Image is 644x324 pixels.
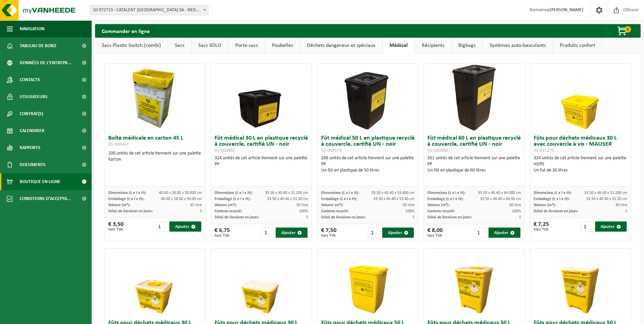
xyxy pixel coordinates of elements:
[20,54,72,71] span: Données de l'entrepr...
[306,215,308,219] span: 5
[440,249,508,317] img: 02-011377
[373,197,415,201] span: 33.50 x 40.40 x 53.40 cm
[403,203,415,207] span: 50 litre
[108,157,202,163] div: Karton
[215,228,230,238] div: € 6,75
[265,38,300,53] a: Poubelles
[200,209,202,213] span: 5
[191,38,228,53] a: Sacs SOLO
[321,191,359,195] span: Dimensions (L x l x H):
[90,5,208,15] span: 10-972715 - CATALENT BELGIUM SA - NEDER-OVER-HEEMBEEK
[534,228,549,232] span: hors TVA
[190,203,202,207] span: 45 litre
[20,88,48,105] span: Utilisateurs
[368,228,381,238] input: 1
[581,221,594,232] input: 1
[440,64,508,132] img: 01-000986
[427,155,521,174] div: 261 unités de cet article tiennent sur une palette
[427,215,472,219] span: Délai de livraison en jours:
[108,135,202,149] h3: Boîte médicale en carton 45 L
[489,228,520,238] button: Ajouter
[159,191,202,195] span: 40.00 x 28.00 x 50.000 cm
[595,221,627,232] button: Ajouter
[20,105,43,122] span: Contrat(s)
[321,148,342,153] span: 01-000979
[121,249,189,317] img: 02-011375
[300,38,382,53] a: Déchets dangereux et spéciaux
[615,203,627,207] span: 30 litre
[415,38,451,53] a: Récipients
[20,122,44,139] span: Calendrier
[427,191,465,195] span: Dimensions (L x l x H):
[547,64,614,132] img: 02-011373
[534,167,627,174] div: Un fut de 30 litres
[321,135,415,154] h3: Fût médical 50 L en plastique recyclé à couvercle, certifié UN - noir
[452,38,482,53] a: Bigbags
[108,203,130,207] span: Volume (m³):
[108,228,124,232] span: hors TVA
[20,173,60,190] span: Boutique en ligne
[267,197,308,201] span: 33.50 x 40.40 x 31.20 cm
[321,228,336,238] div: € 7,50
[215,148,235,153] span: 01-000982
[227,249,295,317] img: 01-999934
[547,249,614,317] img: 01-999935
[261,228,275,238] input: 1
[383,38,415,53] a: Médical
[121,64,189,132] img: 01-000447
[512,209,521,213] span: 100%
[534,221,549,232] div: € 7,25
[215,161,308,167] div: PP
[478,191,521,195] span: 33.50 x 40.40 x 64.000 cm
[519,215,521,219] span: 5
[480,197,521,201] span: 33.50 x 40.40 x 64.00 cm
[265,191,308,195] span: 33.50 x 40.40 x 31.200 cm
[606,24,640,38] button: 0
[321,161,415,167] div: PP
[474,228,488,238] input: 1
[321,155,415,174] div: 288 unités de cet article tiennent sur une palette
[215,234,230,238] span: hors TVA
[427,209,455,213] span: Contenu recyclé:
[228,38,265,53] a: Porte-sacs
[534,135,627,154] h3: Fûts pour déchets médicaux 30 L avec couvercle à vis - MAUSER
[371,191,415,195] span: 33.50 x 40.40 x 53.400 cm
[625,209,627,213] span: 5
[20,156,45,173] span: Documents
[321,209,349,213] span: Contenu recyclé:
[427,197,463,201] span: Emballage (L x l x H):
[534,209,578,213] span: Délai de livraison en jours:
[95,24,157,37] h2: Commander en ligne
[321,215,366,219] span: Délai de livraison en jours:
[534,197,570,201] span: Emballage (L x l x H):
[534,161,627,167] div: HDPE
[321,203,343,207] span: Volume (m³):
[108,197,144,201] span: Emballage (L x l x H):
[20,139,40,156] span: Rapports
[108,142,129,147] span: 01-000447
[427,135,521,154] h3: Fût médical 60 L en plastique recyclé à couvercle, certifié UN - noir
[20,190,71,207] span: Conditions d'accepta...
[227,64,295,132] img: 01-000982
[427,203,449,207] span: Volume (m³):
[624,26,631,33] span: 0
[215,197,251,201] span: Emballage (L x l x H):
[534,148,554,153] span: 02-011373
[553,38,602,53] a: Produits confort
[550,7,584,13] strong: [PERSON_NAME]
[534,155,627,174] div: 324 unités de cet article tiennent sur une palette
[276,228,307,238] button: Ajouter
[20,37,56,54] span: Tableau de bord
[534,203,556,207] span: Volume (m³):
[427,148,448,153] span: 01-000986
[427,161,521,167] div: PP
[483,38,553,53] a: Systèmes auto-basculants
[108,191,146,195] span: Dimensions (L x l x H):
[215,155,308,167] div: 324 unités de cet article tiennent sur une palette
[168,38,191,53] a: Sacs
[108,150,202,163] div: 200 unités de cet article tiennent sur une palette
[215,191,253,195] span: Dimensions (L x l x H):
[155,221,169,232] input: 1
[299,209,308,213] span: 100%
[169,221,201,232] button: Ajouter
